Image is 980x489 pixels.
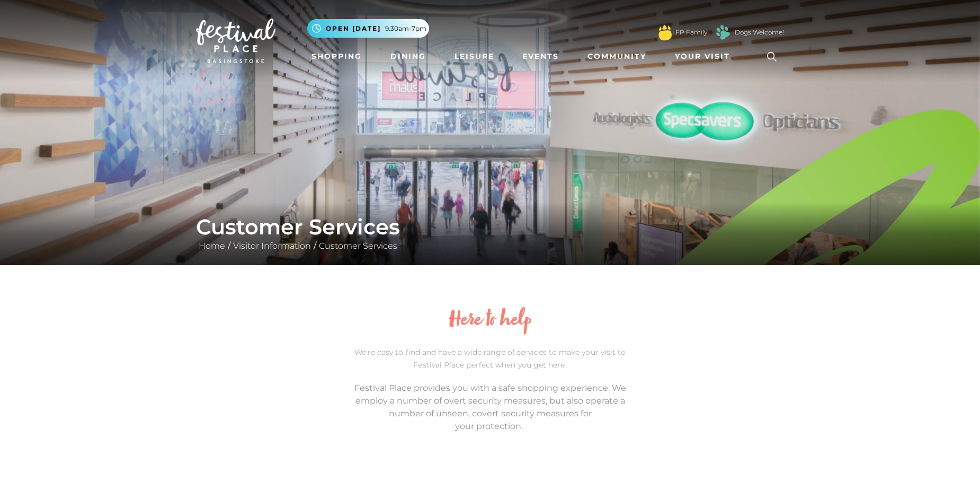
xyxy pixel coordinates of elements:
a: Leisure [450,47,498,66]
img: Festival Place Logo [196,19,275,63]
div: / / [188,214,792,252]
span: Open [DATE] [326,24,381,33]
h1: Customer Services [196,214,784,240]
a: Shopping [307,47,366,66]
a: FP Family [675,28,707,37]
a: Dogs Welcome! [735,28,784,37]
h2: Here to help [347,309,633,333]
span: Your Visit [675,51,730,62]
span: your protection. [455,421,523,431]
a: Dining [386,47,430,66]
span: Festival Place provides you with a safe shopping experience. We employ a number of overt security... [354,383,626,418]
span: 9.30am-7pm [385,24,426,33]
a: Visitor Information [230,241,314,251]
a: Home [196,241,228,251]
a: Events [518,47,563,66]
button: Open [DATE] 9.30am-7pm [307,19,429,38]
span: We're easy to find and have a wide range of services to make your visit to Festival Place perfect... [354,347,626,370]
a: Community [583,47,651,66]
a: Your Visit [671,47,740,66]
a: Customer Services [316,241,400,251]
